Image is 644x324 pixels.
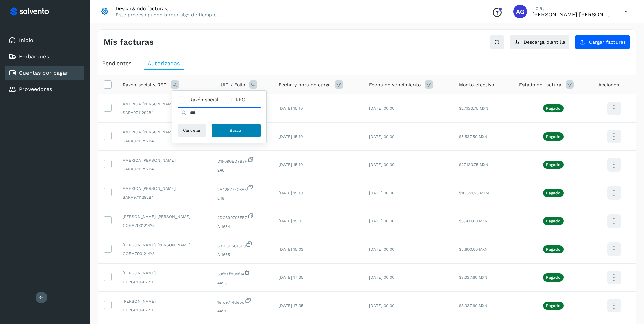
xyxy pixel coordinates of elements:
span: 691E5B5C15E9 [217,241,268,249]
div: Cuentas por pagar [5,66,84,80]
p: Pagado [546,106,560,111]
span: [DATE] 15:03 [279,247,303,252]
span: Descarga plantilla [523,40,565,44]
p: Descargando facturas... [116,5,219,12]
h4: Mis facturas [104,37,154,47]
button: Cargar facturas [575,35,630,49]
span: [DATE] 15:10 [279,106,303,111]
span: [DATE] 00:00 [369,134,394,139]
span: [DATE] 15:10 [279,134,303,139]
span: [DATE] 00:00 [369,275,394,280]
span: SARA9711292B4 [123,166,206,172]
span: D1F096ED7B3F [217,156,268,164]
span: 2DC899705FB7 [217,213,268,221]
span: [DATE] 17:35 [279,303,303,308]
span: A 1655 [217,252,268,258]
span: AMERICA [PERSON_NAME] [123,185,206,192]
p: Pagado [546,303,560,308]
span: $27,133.75 MXN [459,106,489,111]
span: Acciones [598,81,619,88]
span: HERG810602211 [123,307,206,313]
span: SARA9711292B4 [123,194,206,200]
span: Pendientes [102,60,131,67]
p: Pagado [546,191,560,195]
p: Pagado [546,162,560,167]
span: [DATE] 17:35 [279,275,303,280]
span: $5,537.50 MXN [459,134,487,139]
span: [DATE] 15:10 [279,191,303,195]
span: Monto efectivo [459,81,494,88]
a: Embarques [19,53,49,60]
span: 4493 [217,280,268,286]
span: A 1654 [217,223,268,230]
span: AMERICA [PERSON_NAME] [123,157,206,163]
span: Autorizadas [148,60,180,67]
span: [DATE] 15:10 [279,162,303,167]
span: AMERICA [PERSON_NAME] [123,129,206,135]
button: Descarga plantilla [510,35,570,49]
a: Inicio [19,37,33,43]
span: UUID / Folio [217,81,245,88]
span: [DATE] 15:03 [279,219,303,223]
span: Estado de factura [519,81,562,88]
span: [DATE] 00:00 [369,219,394,223]
span: 246 [217,167,268,173]
span: SARA9711292B4 [123,110,206,116]
div: Embarques [5,49,84,64]
p: Hola, [532,5,614,11]
span: 1efc97f4debd [217,297,268,305]
p: Pagado [546,134,560,139]
span: 2A42877FC6A8 [217,184,268,193]
span: AMERICA [PERSON_NAME] [123,101,206,107]
span: [DATE] 00:00 [369,303,394,308]
p: Pagado [546,275,560,280]
span: Cargar facturas [589,40,626,44]
span: [PERSON_NAME] [PERSON_NAME] [123,214,206,220]
p: Pagado [546,247,560,252]
span: Razón social y RFC [123,81,167,88]
span: $5,600.00 MXN [459,219,488,223]
span: GOEM7901214Y3 [123,222,206,229]
div: Proveedores [5,82,84,97]
span: [PERSON_NAME] [PERSON_NAME] [123,242,206,248]
span: $3,337.60 MXN [459,303,487,308]
span: [DATE] 00:00 [369,247,394,252]
span: [DATE] 00:00 [369,162,394,167]
p: Abigail Gonzalez Leon [532,11,614,18]
span: 4491 [217,308,268,314]
span: Fecha y hora de carga [279,81,331,88]
span: Fecha de vencimiento [369,81,421,88]
span: $10,521.25 MXN [459,191,489,195]
a: Proveedores [19,86,52,92]
span: GOEM7901214Y3 [123,251,206,257]
span: 248 [217,195,268,201]
span: [PERSON_NAME] [123,270,206,276]
div: Inicio [5,33,84,48]
p: Este proceso puede tardar algo de tiempo... [116,12,219,18]
span: $27,133.75 MXN [459,162,489,167]
a: Cuentas por pagar [19,70,68,76]
span: [PERSON_NAME] [123,298,206,304]
span: HERG810602211 [123,279,206,285]
span: 63fbafb0ef04 [217,269,268,277]
span: [DATE] 00:00 [369,106,394,111]
span: $5,600.00 MXN [459,247,488,252]
p: Pagado [546,219,560,223]
span: $3,337.60 MXN [459,275,487,280]
span: [DATE] 00:00 [369,191,394,195]
span: SARA9711292B4 [123,138,206,144]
